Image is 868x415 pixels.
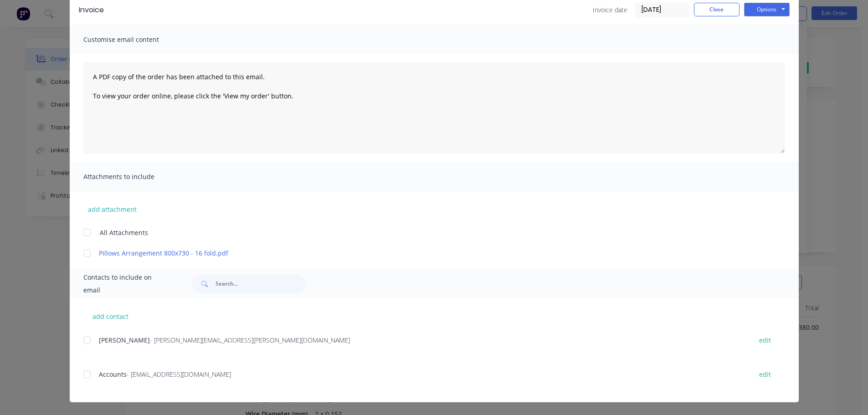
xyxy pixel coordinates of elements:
[83,202,141,216] button: add attachment
[83,170,184,183] span: Attachments to include
[150,336,350,344] span: - [PERSON_NAME][EMAIL_ADDRESS][PERSON_NAME][DOMAIN_NAME]
[216,275,306,293] input: Search...
[83,271,169,297] span: Contacts to include on email
[99,370,127,379] span: Accounts
[99,248,743,258] a: Pillows Arrangement 800x730 - 16 fold.pdf
[754,368,776,380] button: edit
[83,309,138,323] button: add contact
[127,370,231,379] span: - [EMAIL_ADDRESS][DOMAIN_NAME]
[754,334,776,346] button: edit
[593,5,627,15] span: Invoice date
[79,5,104,15] div: Invoice
[694,3,740,16] button: Close
[99,336,150,344] span: [PERSON_NAME]
[83,33,184,46] span: Customise email content
[83,62,785,154] textarea: A PDF copy of the order has been attached to this email. To view your order online, please click ...
[744,3,790,16] button: Options
[100,228,148,237] span: All Attachments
